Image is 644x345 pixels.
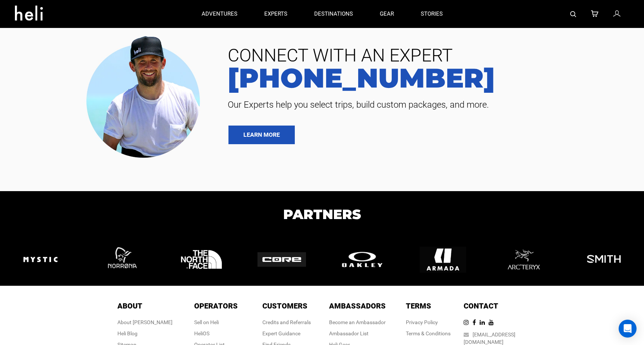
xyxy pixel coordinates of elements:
img: logo [17,236,64,283]
img: logo [420,236,466,283]
div: Sell on Heli [194,319,238,326]
a: Become an Ambassador [329,319,386,325]
img: search-bar-icon.svg [570,11,576,17]
a: Terms & Conditions [406,330,451,336]
img: contact our team [80,30,211,161]
span: About [117,301,142,310]
img: logo [338,250,386,269]
a: HeliOS [194,330,209,336]
a: Heli Blog [117,330,138,336]
div: Open Intercom Messenger [619,320,637,338]
p: experts [264,10,287,18]
span: Customers [262,301,307,310]
a: Credits and Referrals [262,319,311,325]
p: destinations [314,10,353,18]
img: logo [98,236,144,283]
img: logo [178,236,225,283]
span: Operators [194,301,238,310]
a: [PHONE_NUMBER] [222,64,633,91]
a: LEARN MORE [228,126,295,144]
div: About [PERSON_NAME] [117,319,173,326]
span: Our Experts help you select trips, build custom packages, and more. [222,99,633,111]
a: [EMAIL_ADDRESS][DOMAIN_NAME] [464,332,515,345]
span: Contact [464,301,498,310]
span: CONNECT WITH AN EXPERT [222,47,633,64]
span: Ambassadors [329,301,386,310]
a: Expert Guidance [262,330,300,336]
div: Ambassador List [329,330,386,337]
p: adventures [202,10,237,18]
img: logo [500,236,547,283]
a: Privacy Policy [406,319,438,325]
img: logo [258,252,306,267]
img: logo [581,236,627,283]
span: Terms [406,301,431,310]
